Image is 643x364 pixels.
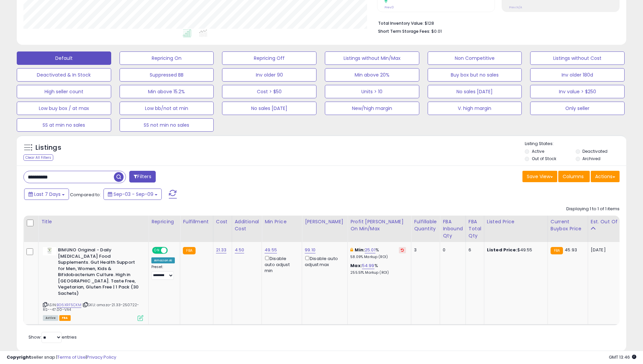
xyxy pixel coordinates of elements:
[183,247,195,254] small: FBA
[591,171,620,182] button: Actions
[566,206,620,212] div: Displaying 1 to 1 of 1 items
[87,354,116,360] a: Privacy Policy
[120,118,214,132] button: SS not min no sales
[378,19,615,27] li: $128
[443,247,460,253] div: 0
[265,218,299,225] div: Min Price
[355,247,365,253] b: Min:
[532,156,556,161] label: Out of Stock
[509,5,522,9] small: Prev: N/A
[469,247,479,253] div: 6
[222,51,316,65] button: Repricing Off
[43,247,56,255] img: 31n-Ug-V+0L._SL40_.jpg
[265,247,277,253] a: 49.55
[325,102,419,115] button: New/high margin
[582,156,600,161] label: Archived
[57,354,86,360] a: Terms of Use
[362,262,374,269] a: 54.99
[348,216,411,242] th: The percentage added to the cost of goods (COGS) that forms the calculator for Min & Max prices.
[469,218,481,239] div: FBA Total Qty
[487,247,543,253] div: $49.55
[222,102,316,115] button: No sales [DATE]
[305,255,342,268] div: Disable auto adjust max
[365,247,375,253] a: 25.01
[222,68,316,82] button: Inv older 90
[129,171,155,183] button: Filters
[551,218,585,232] div: Current Buybox Price
[151,265,175,280] div: Preset:
[43,315,58,321] span: All listings currently available for purchase on Amazon
[305,218,345,225] div: [PERSON_NAME]
[167,248,177,253] span: OFF
[522,171,557,182] button: Save View
[120,51,214,65] button: Repricing On
[7,354,31,360] strong: Copyright
[350,247,406,259] div: %
[43,302,139,312] span: | SKU: amazo-21.33-250722-RS--47.00-VA4
[487,247,517,253] b: Listed Price:
[28,334,77,340] span: Show: entries
[350,270,406,275] p: 255.51% Markup (ROI)
[582,148,608,154] label: Deactivated
[103,189,162,200] button: Sep-03 - Sep-09
[151,257,175,263] div: Amazon AI
[384,5,394,9] small: Prev: 0
[43,247,143,320] div: ASIN:
[443,218,463,239] div: FBA inbound Qty
[487,218,545,225] div: Listed Price
[24,189,69,200] button: Last 7 Days
[378,20,424,26] b: Total Inventory Value:
[70,192,101,198] span: Compared to:
[325,85,419,98] button: Units > 10
[565,247,577,253] span: 45.93
[532,148,544,154] label: Active
[558,171,590,182] button: Columns
[23,154,53,161] div: Clear All Filters
[222,85,316,98] button: Cost > $50
[525,141,626,147] p: Listing States:
[57,302,81,308] a: B06XRF5CKM
[350,255,406,259] p: 58.09% Markup (ROI)
[151,218,177,225] div: Repricing
[216,218,229,225] div: Cost
[325,51,419,65] button: Listings without Min/Max
[428,51,522,65] button: Non Competitive
[235,218,259,232] div: Additional Cost
[120,68,214,82] button: Suppressed BB
[325,68,419,82] button: Min above 20%
[530,85,625,98] button: Inv value > $250
[428,85,522,98] button: No sales [DATE]
[114,191,153,198] span: Sep-03 - Sep-09
[530,68,625,82] button: Inv older 180d
[17,118,111,132] button: SS at min no sales
[350,218,408,232] div: Profit [PERSON_NAME] on Min/Max
[216,247,227,253] a: 21.33
[120,85,214,98] button: Min above 15.2%
[428,102,522,115] button: V. high margin
[120,102,214,115] button: Low bb/not at min
[428,68,522,82] button: Buy box but no sales
[414,218,437,232] div: Fulfillable Quantity
[350,263,406,275] div: %
[378,28,430,34] b: Short Term Storage Fees:
[17,51,111,65] button: Default
[17,68,111,82] button: Deactivated & In Stock
[17,85,111,98] button: High seller count
[153,248,161,253] span: ON
[265,255,297,274] div: Disable auto adjust min
[41,218,146,225] div: Title
[551,247,563,254] small: FBA
[17,102,111,115] button: Low buy box / at max
[305,247,315,253] a: 99.10
[350,262,362,269] b: Max:
[609,354,636,360] span: 2025-09-17 13:46 GMT
[563,173,584,180] span: Columns
[7,354,116,361] div: seller snap | |
[59,315,71,321] span: FBA
[530,51,625,65] button: Listings without Cost
[183,218,210,225] div: Fulfillment
[58,247,139,298] b: BIMUNO Original - Daily [MEDICAL_DATA] Food Supplements. Gut Health Support for Men, Women, Kids ...
[34,191,61,198] span: Last 7 Days
[530,102,625,115] button: Only seller
[235,247,244,253] a: 4.50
